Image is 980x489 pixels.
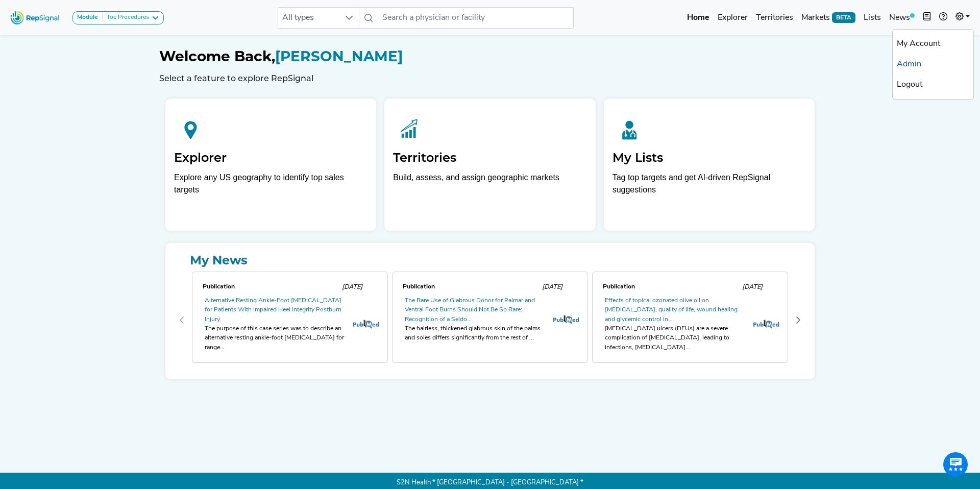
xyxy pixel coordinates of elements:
a: News [885,8,919,28]
a: My News [174,251,806,270]
h2: My Lists [612,151,806,165]
img: pubmed_logo.fab3c44c.png [753,320,779,329]
a: Explorer [714,8,752,28]
h2: Territories [393,151,586,165]
p: Build, assess, and assign geographic markets [393,172,586,202]
button: Next Page [790,312,806,328]
a: The Rare Use of Glabrous Donor for Palmar and Ventral Foot Burns Should Not Be So Rare: Recogniti... [405,298,535,323]
a: Alternative Resting Ankle-Foot [MEDICAL_DATA] for Patients With Impaired Heel Integrity Postburn ... [205,298,341,323]
div: Explore any US geography to identify top sales targets [174,172,367,196]
h6: Select a feature to explore RepSignal [159,74,821,83]
span: All types [278,8,339,28]
a: Admin [893,54,973,75]
span: BETA [832,12,855,22]
div: The purpose of this case series was to describe an alternative resting ankle-foot [MEDICAL_DATA] ... [205,324,345,352]
input: Search a physician or facility [378,7,573,29]
div: 1 [390,270,590,371]
a: My ListsTag top targets and get AI-driven RepSignal suggestions [604,99,815,231]
a: Effects of topical ozonated olive oil on [MEDICAL_DATA], quality of life, wound healing and glyce... [605,298,738,323]
a: MarketsBETA [797,8,860,28]
span: Publication [403,284,435,290]
div: The hairless, thickened glabrous skin of the palms and soles differs significantly from the rest ... [405,324,545,343]
a: My Account [893,34,973,54]
span: Publication [603,284,635,290]
img: pubmed_logo.fab3c44c.png [553,315,579,324]
div: Toe Procedures [103,14,149,22]
a: Territories [752,8,797,28]
span: Welcome Back, [159,47,275,65]
span: [DATE] [342,284,362,290]
span: Publication [203,284,235,290]
a: Home [683,8,714,28]
a: ExplorerExplore any US geography to identify top sales targets [165,99,376,231]
img: pubmed_logo.fab3c44c.png [353,320,379,329]
span: [DATE] [742,284,763,290]
a: TerritoriesBuild, assess, and assign geographic markets [384,99,595,231]
div: 2 [590,270,790,371]
strong: Module [77,14,98,20]
button: ModuleToe Procedures [72,11,164,25]
a: Logout [893,75,973,95]
a: Lists [860,8,885,28]
h1: [PERSON_NAME] [159,48,821,65]
div: [MEDICAL_DATA] ulcers (DFUs) are a severe complication of [MEDICAL_DATA], leading to infections, ... [605,324,745,352]
h2: Explorer [174,151,367,165]
p: Tag top targets and get AI-driven RepSignal suggestions [612,172,806,202]
span: [DATE] [542,284,562,290]
div: 0 [190,270,390,371]
button: Intel Book [919,8,935,28]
